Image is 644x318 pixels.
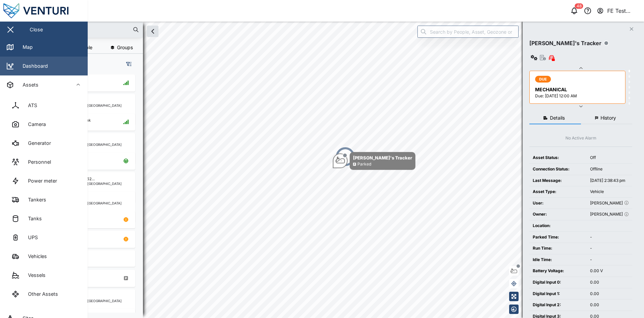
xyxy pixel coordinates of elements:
div: Owner: [533,211,583,218]
a: UPS [5,228,82,247]
div: Off [590,155,629,161]
div: [PERSON_NAME]'s Tracker [529,39,602,47]
div: FE Test Admin [607,7,638,15]
div: - [590,245,629,252]
div: Vehicle [590,189,629,195]
div: No Active Alarm [565,135,596,141]
div: Run Time: [533,245,583,252]
div: Digital Input 0: [533,279,583,286]
div: Parked [357,161,371,167]
div: Parked Time: [533,234,583,241]
div: Other Assets [23,290,58,298]
div: Map marker [333,152,415,170]
div: User: [533,200,583,206]
span: Groups [117,45,133,50]
div: Tankers [23,196,46,203]
a: Camera [5,115,82,134]
div: Vessels [23,272,46,279]
a: Tanks [5,209,82,228]
div: 48 [575,3,583,9]
div: UPS [23,234,38,241]
div: 0.00 [590,291,629,297]
div: Power meter [23,177,57,185]
span: History [601,116,616,120]
span: DUE [539,76,547,82]
div: [PERSON_NAME] [590,211,629,218]
a: Tankers [5,190,82,209]
div: Offline [590,166,629,172]
button: FE Test Admin [596,6,639,15]
div: [PERSON_NAME]'s Tracker [353,154,412,161]
div: Vehicles [23,253,47,260]
div: Map marker [335,147,355,167]
div: - [590,234,629,241]
div: Last Message: [533,178,583,184]
div: Map [18,43,33,51]
div: MECHANICAL [535,86,621,93]
div: [DATE] 2:38:43 pm [590,178,629,184]
div: ATS [23,102,37,109]
div: 0.00 [590,279,629,286]
div: Tanks [23,215,42,222]
div: Personnel [23,158,51,166]
a: Personnel [5,153,82,171]
div: - [590,257,629,263]
div: Digital Input 2: [533,302,583,308]
input: Search by People, Asset, Geozone or Place [417,26,519,38]
div: Idle Time: [533,257,583,263]
div: Asset Type: [533,189,583,195]
img: Main Logo [3,3,91,18]
a: Other Assets [5,285,82,304]
span: Details [550,116,565,120]
a: Generator [5,134,82,153]
div: Generator [23,139,51,147]
canvas: Map [22,22,644,318]
a: Vessels [5,266,82,285]
div: Due: [DATE] 12:00 AM [535,93,621,99]
div: Location: [533,223,583,229]
a: ATS [5,96,82,115]
a: Vehicles [5,247,82,266]
div: Assets [18,81,38,89]
div: Camera [23,121,46,128]
a: Power meter [5,171,82,190]
div: 0.00 [590,302,629,308]
div: Dashboard [18,62,48,70]
div: Battery Voltage: [533,268,583,274]
div: 0.00 V [590,268,629,274]
div: Connection Status: [533,166,583,172]
div: [PERSON_NAME] [590,200,629,206]
div: Asset Status: [533,155,583,161]
div: Digital Input 1: [533,291,583,297]
div: Close [30,26,43,33]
